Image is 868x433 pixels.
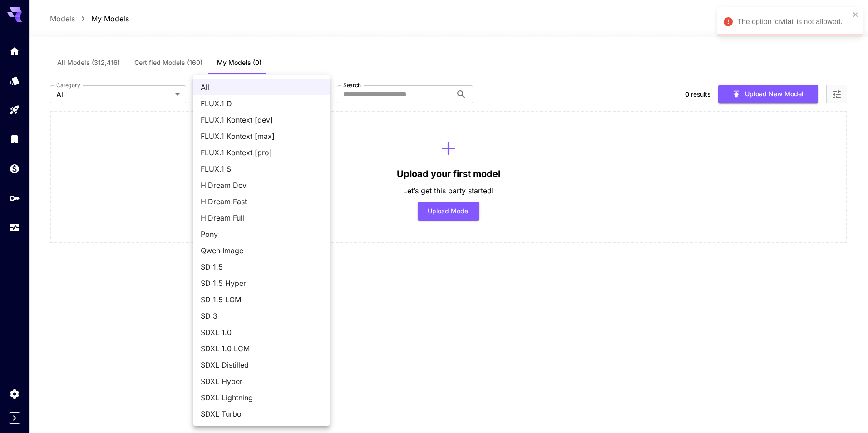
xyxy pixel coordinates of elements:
[201,163,322,174] span: FLUX.1 S
[201,114,322,125] span: FLUX.1 Kontext [dev]
[737,16,850,27] div: The option 'civitai' is not allowed.
[201,408,322,419] span: SDXL Turbo
[201,180,322,191] span: HiDream Dev
[201,196,322,207] span: HiDream Fast
[201,327,322,338] span: SDXL 1.0
[201,310,322,321] span: SD 3
[201,245,322,256] span: Qwen Image
[201,82,322,93] span: All
[201,229,322,240] span: Pony
[201,98,322,109] span: FLUX.1 D
[201,131,322,142] span: FLUX.1 Kontext [max]
[665,68,868,433] iframe: Chat Widget
[201,212,322,223] span: HiDream Full
[201,343,322,354] span: SDXL 1.0 LCM
[201,261,322,272] span: SD 1.5
[201,392,322,403] span: SDXL Lightning
[201,147,322,158] span: FLUX.1 Kontext [pro]
[201,376,322,387] span: SDXL Hyper
[201,359,322,370] span: SDXL Distilled
[201,278,322,289] span: SD 1.5 Hyper
[853,11,859,18] button: close
[201,294,322,305] span: SD 1.5 LCM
